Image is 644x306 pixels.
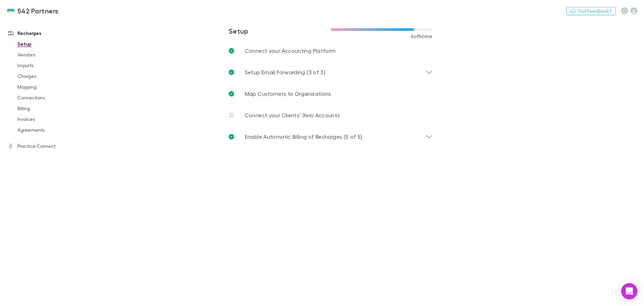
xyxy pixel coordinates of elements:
[11,103,91,114] a: Billing
[245,68,325,76] p: Setup Email Forwarding (3 of 3)
[1,141,91,151] a: Practice Connect
[223,126,438,147] div: Enable Automatic Billing of Recharges (5 of 5)
[245,133,363,141] p: Enable Automatic Billing of Recharges (5 of 5)
[11,92,91,103] a: Connections
[11,71,91,82] a: Charges
[566,7,616,15] button: Got Feedback?
[11,60,91,71] a: Imports
[223,83,438,104] a: Map Customers to Organisations
[11,82,91,92] a: Mapping
[229,27,331,35] h3: Setup
[11,125,91,135] a: Agreements
[245,90,331,98] p: Map Customers to Organisations
[223,61,438,83] div: Setup Email Forwarding (3 of 3)
[11,114,91,125] a: Invoices
[3,3,63,19] a: 542 Partners
[621,283,637,299] div: Open Intercom Messenger
[245,47,336,55] p: Connect your Accounting Platform
[223,40,438,61] a: Connect your Accounting Platform
[7,7,15,15] img: 542 Partners's Logo
[11,39,91,49] a: Setup
[11,49,91,60] a: Vendors
[411,34,433,39] span: 4 of 5 done
[1,28,91,39] a: Recharges
[17,7,59,15] h3: 542 Partners
[245,111,340,119] p: Connect your Clients’ Xero Accounts
[223,104,438,126] a: Connect your Clients’ Xero Accounts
